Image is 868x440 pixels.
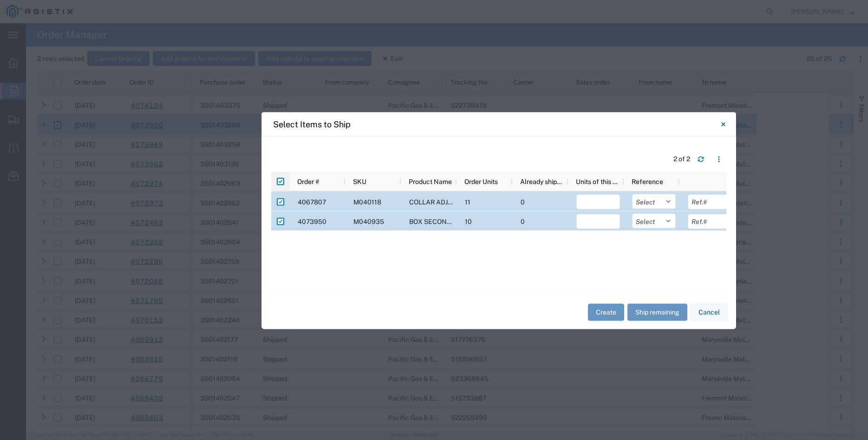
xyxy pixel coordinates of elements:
[688,194,731,209] input: Ref.#
[465,217,472,225] span: 10
[353,217,384,225] span: M040935
[688,214,731,229] input: Ref.#
[297,177,319,185] span: Order #
[464,177,498,185] span: Order Units
[465,198,470,205] span: 11
[409,177,452,185] span: Product Name
[353,198,381,205] span: M040118
[520,177,565,185] span: Already shipped
[691,304,728,321] button: Cancel
[298,217,326,225] span: 4073950
[576,177,620,185] span: Units of this shipment
[588,304,624,321] button: Create
[521,198,525,205] span: 0
[714,115,733,133] button: Close
[409,217,530,225] span: BOX SECONDARY 13" X 24" X 26" DEEP
[627,304,687,321] button: Ship remaining
[298,198,326,205] span: 4067807
[409,198,549,205] span: COLLAR ADJUSTMENT GRADE #PG2436E500
[673,154,690,164] div: 2 of 2
[632,177,663,185] span: Reference
[521,217,525,225] span: 0
[693,151,708,166] button: Refresh table
[273,118,351,131] h4: Select Items to Ship
[353,177,366,185] span: SKU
